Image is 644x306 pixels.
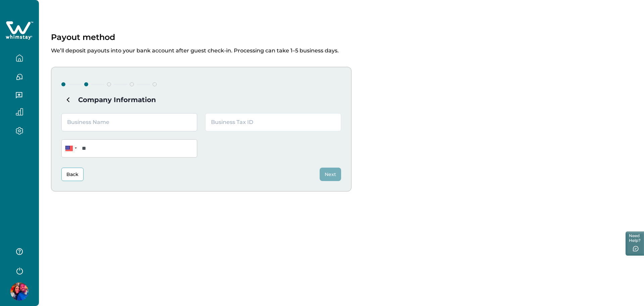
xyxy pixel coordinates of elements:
[320,168,341,181] button: Next
[51,32,115,42] p: Payout method
[61,113,197,131] input: Business Name
[10,282,29,301] img: Whimstay Host
[61,168,84,181] button: Back
[205,113,341,131] input: Business Tax ID
[61,93,75,106] button: Subtract
[61,139,79,158] div: United States: + 1
[61,93,341,106] h4: Company Information
[51,42,632,54] p: We’ll deposit payouts into your bank account after guest check-in. Processing can take 1–5 busine...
